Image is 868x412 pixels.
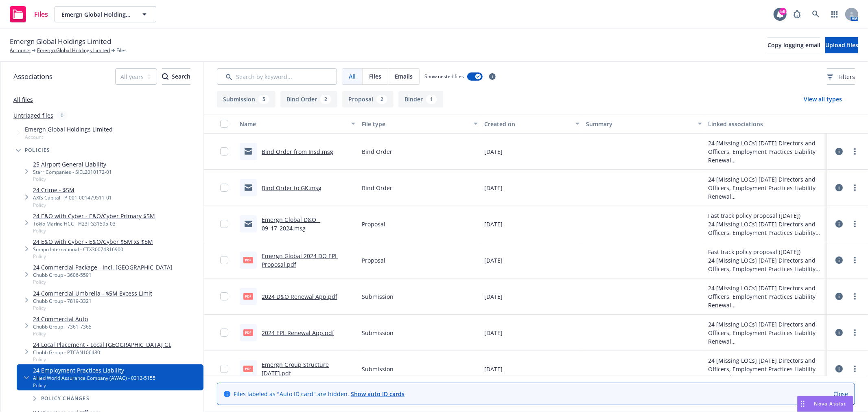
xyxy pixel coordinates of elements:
span: Policy [33,227,155,234]
span: Policy [33,305,152,311]
button: Copy logging email [767,37,820,53]
input: Toggle Row Selected [220,147,228,156]
span: Policy [33,382,155,389]
span: [DATE] [484,292,503,301]
span: Policy changes [41,396,90,401]
a: Accounts [10,47,31,54]
a: 24 Commercial Auto [33,315,92,323]
span: Submission [362,292,394,301]
div: 24 [Missing LOCs] [DATE] Directors and Officers, Employment Practices Liability Renewal [708,256,824,273]
button: Emergn Global Holdings Limited [55,6,156,22]
span: Submission [362,329,394,337]
button: Name [236,114,359,134]
a: Bind Order from Insd.msg [262,148,333,156]
div: Starr Companies - SIEL2010172-01 [33,169,112,175]
button: Summary [583,114,705,134]
span: Emergn Global Holdings Limited [61,10,132,19]
button: Nova Assist [797,396,853,412]
a: Show auto ID cards [351,390,404,398]
span: Proposal [362,220,385,228]
div: 24 [Missing LOCs] [DATE] Directors and Officers, Employment Practices Liability Renewal [708,175,824,201]
span: Files [34,11,48,18]
span: Policy [33,175,112,182]
span: Filters [827,72,855,81]
span: Bind Order [362,184,392,192]
a: Switch app [826,6,843,22]
input: Toggle Row Selected [220,184,228,192]
span: [DATE] [484,220,503,228]
div: File type [362,120,468,128]
span: Bind Order [362,147,392,156]
input: Search by keyword... [217,68,337,85]
span: [DATE] [484,147,503,156]
button: Upload files [825,37,858,53]
span: Emails [395,72,413,81]
button: Bind Order [280,91,337,107]
span: Policy [33,330,92,337]
svg: Search [162,73,168,80]
a: Untriaged files [13,111,53,120]
div: Fast track policy proposal ([DATE]) [708,211,824,220]
div: Chubb Group - 7361-7365 [33,323,92,330]
span: pdf [243,293,253,299]
a: more [850,291,860,301]
span: [DATE] [484,329,503,337]
a: more [850,219,860,229]
button: View all types [791,91,855,107]
a: 24 Local Placement - Local [GEOGRAPHIC_DATA] GL [33,340,171,349]
div: Chubb Group - PTCAN106480 [33,349,171,356]
span: Submission [362,365,394,373]
button: Filters [827,68,855,85]
div: 0 [57,111,68,120]
div: 1 [426,95,437,104]
div: AXIS Capital - P-001-001479511-01 [33,194,112,201]
span: Proposal [362,256,385,265]
span: Policy [33,356,171,363]
button: File type [359,114,481,134]
a: 24 Employment Practices Liability [33,366,155,375]
div: 24 [Missing LOCs] [DATE] Directors and Officers, Employment Practices Liability Renewal [708,356,824,382]
div: 2 [320,95,331,104]
button: SearchSearch [162,68,190,85]
span: Policy [33,202,112,208]
a: Emergn Global 2024 DO EPL Proposal.pdf [262,252,338,268]
div: Linked associations [708,120,824,128]
span: [DATE] [484,365,503,373]
a: more [850,328,860,337]
div: Name [240,120,346,128]
span: Policies [25,148,50,153]
a: 2024 D&O Renewal App.pdf [262,293,337,300]
a: Bind Order to GK.msg [262,184,321,192]
input: Toggle Row Selected [220,365,228,373]
span: [DATE] [484,256,503,265]
div: Chubb Group - 3606-5591 [33,272,173,278]
span: Policy [33,278,173,285]
span: Copy logging email [767,41,820,49]
span: Files labeled as "Auto ID card" are hidden. [234,390,404,398]
span: Account [25,134,113,140]
span: Filters [838,72,855,81]
a: All files [13,96,33,103]
a: 2024 EPL Renewal App.pdf [262,329,334,337]
div: Drag to move [798,396,808,412]
a: more [850,147,860,156]
div: 24 [Missing LOCs] [DATE] Directors and Officers, Employment Practices Liability Renewal [708,284,824,309]
input: Toggle Row Selected [220,256,228,264]
a: Emergn Global Holdings Limited [37,47,110,54]
div: 58 [779,8,787,15]
a: 24 Commercial Package - Incl. [GEOGRAPHIC_DATA] [33,263,173,272]
div: Tokio Marine HCC - H23TG31595-03 [33,220,155,227]
a: Search [808,6,824,22]
a: Report a Bug [789,6,805,22]
button: Created on [481,114,583,134]
span: Nova Assist [814,400,846,407]
span: Files [369,72,381,81]
span: All [349,72,356,81]
span: Policy [33,253,153,260]
div: 2 [376,95,387,104]
a: 24 E&O with Cyber - E&O/Cyber $5M xs $5M [33,237,153,246]
div: 5 [258,95,269,104]
button: Linked associations [705,114,827,134]
div: Fast track policy proposal ([DATE]) [708,248,824,256]
span: pdf [243,329,253,335]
